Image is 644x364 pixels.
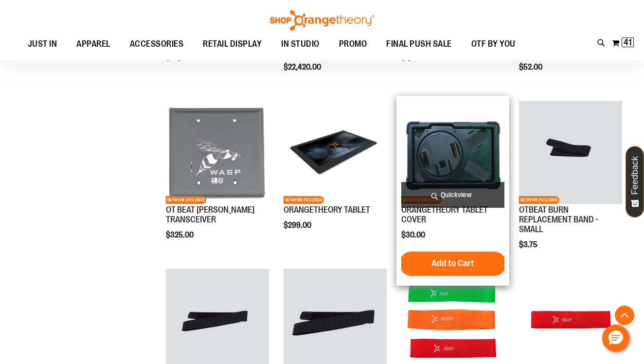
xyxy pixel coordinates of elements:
span: OTF BY YOU [471,33,516,55]
a: Product image for OT BEAT POE TRANSCEIVERNETWORK EXCLUSIVE [166,101,269,205]
span: $3.75 [519,240,539,249]
img: Shop Orangetheory [268,10,376,31]
span: $22,420.00 [284,63,322,72]
span: $325.00 [166,231,195,239]
a: JUST IN [18,33,67,55]
a: OT BEAT [PERSON_NAME] TRANSCEIVER [166,205,254,224]
img: Product image for ORANGETHEORY TABLET COVER [401,101,504,204]
a: OTF BY YOU [462,33,525,55]
span: Feedback [630,156,640,195]
a: APPAREL [67,33,120,55]
img: Product image for OTBEAT BURN REPLACEMENT BAND - SMALL [519,101,622,204]
a: Product image for OTBEAT BURN REPLACEMENT BAND - SMALLNETWORK EXCLUSIVE [519,101,622,205]
span: NETWORK EXCLUSIVE [519,196,559,204]
span: $30.00 [401,231,427,239]
span: ACCESSORIES [130,33,184,55]
a: OTBEAT BURN REPLACEMENT BAND - SMALL [519,205,598,234]
a: FINAL PUSH SALE [376,33,462,55]
span: NETWORK EXCLUSIVE [284,196,324,204]
a: PROMO [329,33,377,55]
span: Add to Cart [431,258,474,269]
a: Quickview [401,182,504,208]
span: $52.00 [519,63,544,72]
div: product [396,96,509,286]
img: Product image for OT BEAT POE TRANSCEIVER [166,101,269,204]
a: ACCESSORIES [120,33,194,55]
a: ORANGETHEORY TABLET COVER [401,205,488,224]
div: product [161,96,274,264]
span: $299.00 [284,221,313,230]
span: IN STUDIO [281,33,320,55]
span: JUST IN [28,33,57,55]
a: ORANGETHEORY TABLET [284,205,370,215]
span: RETAIL DISPLAY [203,33,262,55]
div: product [279,96,392,255]
span: 41 [624,37,632,47]
a: Product image for ORANGETHEORY TABLETNETWORK EXCLUSIVE [284,101,387,205]
a: Product image for ORANGETHEORY TABLET COVERNETWORK EXCLUSIVE [401,101,504,205]
a: RETAIL DISPLAY [193,33,271,55]
span: NETWORK EXCLUSIVE [166,196,206,204]
button: Feedback - Show survey [626,146,644,218]
button: Add to Cart [399,252,506,276]
button: Hello, have a question? Let’s chat. [602,325,629,352]
button: Back To Top [615,306,634,325]
span: FINAL PUSH SALE [386,33,452,55]
span: APPAREL [76,33,110,55]
div: product [514,96,627,274]
span: PROMO [339,33,367,55]
a: IN STUDIO [271,33,329,55]
img: Product image for ORANGETHEORY TABLET [284,101,387,204]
